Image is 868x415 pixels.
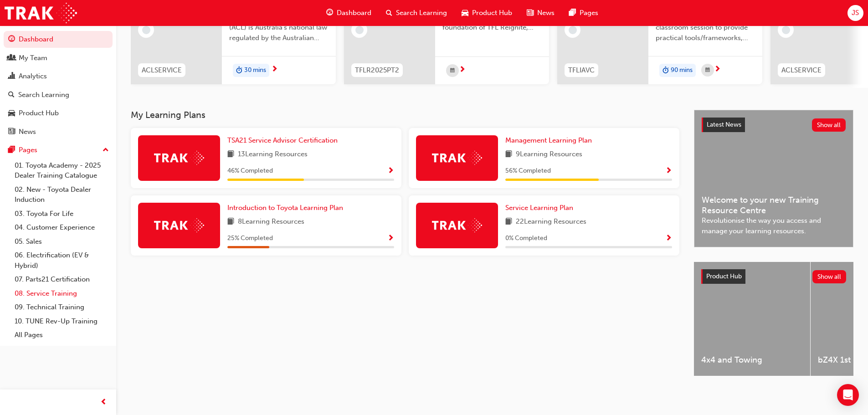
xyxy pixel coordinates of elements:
[705,65,710,76] span: calendar-icon
[227,135,341,146] a: TSA21 Service Advisor Certification
[462,7,468,19] span: car-icon
[516,149,582,160] span: 9 Learning Resources
[706,272,742,280] span: Product Hub
[229,12,329,43] span: The Australian Consumer Law (ACL) is Australia's national law regulated by the Australian Competi...
[387,233,394,244] button: Show Progress
[4,142,113,159] button: Pages
[379,4,454,22] a: search-iconSearch Learning
[702,195,846,215] span: Welcome to your new Training Resource Centre
[4,50,113,67] a: My Team
[271,66,278,74] span: next-icon
[11,159,113,183] a: 01. Toyota Academy - 2025 Dealer Training Catalogue
[355,65,399,76] span: TFLR2025PT2
[472,8,512,18] span: Product Hub
[142,65,182,76] span: ACLSERVICE
[8,146,15,154] span: pages-icon
[11,272,113,287] a: 07. Parts21 Certification
[663,65,669,77] span: duration-icon
[100,397,107,408] span: prev-icon
[386,7,392,19] span: search-icon
[665,165,672,177] button: Show Progress
[4,68,113,85] a: Analytics
[505,204,573,212] span: Service Learning Plan
[812,270,847,283] button: Show all
[11,220,113,235] a: 04. Customer Experience
[19,71,47,82] div: Analytics
[580,8,598,18] span: Pages
[142,26,150,34] span: learningRecordVerb_NONE-icon
[702,215,846,236] span: Revolutionise the way you access and manage your learning resources.
[11,207,113,221] a: 03. Toyota For Life
[505,135,596,146] a: Management Learning Plan
[505,136,592,144] span: Management Learning Plan
[702,118,846,132] a: Latest NewsShow all
[238,216,304,228] span: 8 Learning Resources
[227,204,343,212] span: Introduction to Toyota Learning Plan
[847,5,863,21] button: JS
[387,235,394,243] span: Show Progress
[387,167,394,175] span: Show Progress
[8,128,15,136] span: news-icon
[326,7,333,19] span: guage-icon
[562,4,606,22] a: pages-iconPages
[694,110,853,247] a: Latest NewsShow allWelcome to your new Training Resource CentreRevolutionise the way you access a...
[4,123,113,140] a: News
[432,218,482,232] img: Trak
[11,300,113,314] a: 09. Technical Training
[355,26,364,34] span: learningRecordVerb_NONE-icon
[837,384,859,406] div: Open Intercom Messenger
[8,36,15,44] span: guage-icon
[714,66,721,74] span: next-icon
[812,118,846,132] button: Show all
[227,203,347,213] a: Introduction to Toyota Learning Plan
[707,121,741,128] span: Latest News
[154,151,204,165] img: Trak
[665,233,672,244] button: Show Progress
[665,235,672,243] span: Show Progress
[11,328,113,342] a: All Pages
[782,26,790,34] span: learningRecordVerb_NONE-icon
[19,145,37,155] div: Pages
[671,65,693,76] span: 90 mins
[11,183,113,207] a: 02. New - Toyota Dealer Induction
[537,8,555,18] span: News
[505,216,512,228] span: book-icon
[4,87,113,103] a: Search Learning
[569,7,576,19] span: pages-icon
[337,8,371,18] span: Dashboard
[244,65,266,76] span: 30 mins
[227,149,234,160] span: book-icon
[227,216,234,228] span: book-icon
[516,216,586,228] span: 22 Learning Resources
[519,4,562,22] a: news-iconNews
[11,287,113,301] a: 08. Service Training
[103,144,109,156] span: up-icon
[11,248,113,272] a: 06. Electrification (EV & Hybrid)
[227,166,273,176] span: 46 % Completed
[4,105,113,122] a: Product Hub
[505,149,512,160] span: book-icon
[154,218,204,232] img: Trak
[387,165,394,177] button: Show Progress
[4,29,113,142] button: DashboardMy TeamAnalyticsSearch LearningProduct HubNews
[432,151,482,165] img: Trak
[18,90,69,100] div: Search Learning
[396,8,447,18] span: Search Learning
[8,54,15,62] span: people-icon
[694,262,810,376] a: 4x4 and Towing
[8,91,15,99] span: search-icon
[454,4,519,22] a: car-iconProduct Hub
[459,66,466,74] span: next-icon
[781,65,822,76] span: ACLSERVICE
[131,110,679,120] h3: My Learning Plans
[701,269,846,284] a: Product HubShow all
[852,8,859,18] span: JS
[450,65,455,77] span: calendar-icon
[505,233,547,244] span: 0 % Completed
[19,53,47,63] div: My Team
[5,3,77,23] img: Trak
[656,12,755,43] span: This is a 90 minute virtual classroom session to provide practical tools/frameworks, behaviours a...
[505,203,577,213] a: Service Learning Plan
